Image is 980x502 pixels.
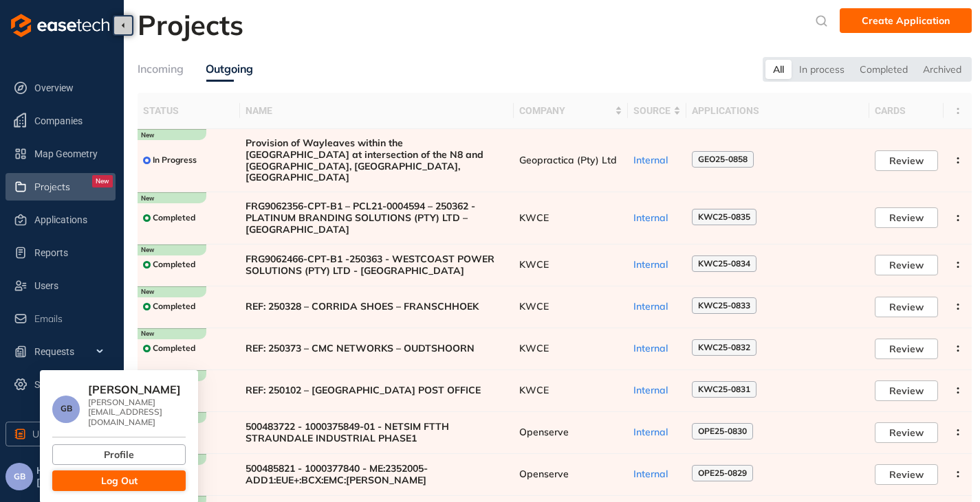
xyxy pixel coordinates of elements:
th: Cards [869,93,944,129]
th: Name [240,93,514,129]
span: KWC25-0832 [698,343,750,352]
span: Review [889,210,924,225]
span: Overview [34,74,113,102]
span: Applications [34,206,113,233]
h2: Projects [138,8,243,41]
span: Map Geometry [34,140,113,168]
button: Review [875,422,938,443]
span: Completed [153,301,195,311]
button: Review [875,255,938,275]
span: Reports [34,239,113,266]
span: Source [633,103,671,118]
span: REF: 250373 – CMC NETWORKS – OUDTSHOORN [246,343,508,354]
div: Internal [633,259,681,271]
span: Review [889,467,924,482]
div: Archived [915,60,969,79]
div: Incoming [138,60,184,78]
span: KWC25-0835 [698,212,750,222]
span: Create Application [862,13,950,28]
span: REF: 250328 – CORRIDA SHOES – FRANSCHHOEK [246,301,508,312]
span: 500483722 - 1000375849-01 - NETSIM FTTH STRAUNDALE INDUSTRIAL PHASE1 [246,421,508,444]
span: KWC25-0834 [698,259,750,269]
th: Source [628,93,686,129]
div: [PERSON_NAME][EMAIL_ADDRESS][DOMAIN_NAME] [88,398,186,427]
button: Create Application [840,8,972,33]
span: Completed [153,213,195,223]
span: OPE25-0830 [698,426,747,436]
button: Review [875,339,938,359]
span: REF: 250102 – [GEOGRAPHIC_DATA] POST OFFICE [246,385,508,396]
span: Review [889,153,924,168]
span: Log Out [101,473,138,488]
div: Completed [852,60,915,79]
button: Log Out [52,470,186,491]
span: KWCE [519,259,622,271]
div: Internal [633,468,681,480]
span: Openserve [519,468,622,480]
div: Internal [633,212,681,224]
span: Companies [34,107,113,135]
div: Internal [633,426,681,438]
span: KWC25-0833 [698,301,750,310]
span: FRG9062466-CPT-B1 -250363 - WESTCOAST POWER SOLUTIONS (PTY) LTD - [GEOGRAPHIC_DATA] [246,253,508,277]
span: [PERSON_NAME] [88,383,181,396]
span: Emails [34,313,63,325]
div: All [765,60,792,79]
span: Provision of Wayleaves within the [GEOGRAPHIC_DATA] at intersection of the N8 and [GEOGRAPHIC_DAT... [246,137,508,183]
span: Completed [153,260,195,269]
button: Review [875,207,938,228]
span: Review [889,425,924,440]
div: Outgoing [206,60,253,78]
span: Review [889,341,924,356]
span: Geopractica (Pty) Ltd [519,155,622,166]
th: Status [138,93,240,129]
span: Openserve [519,426,622,438]
button: Review [875,464,938,485]
span: Projects [34,181,70,193]
span: Review [889,258,924,273]
div: Internal [633,385,681,396]
span: Review [889,299,924,315]
div: Internal [633,301,681,312]
span: Users [34,272,113,299]
th: Applications [686,93,869,129]
span: OPE25-0829 [698,468,747,478]
span: KWCE [519,301,622,312]
span: KWCE [519,212,622,224]
button: Review [875,150,938,171]
span: KWC25-0831 [698,385,750,394]
div: New [92,175,113,187]
div: Internal [633,343,681,354]
button: Review [875,380,938,401]
span: Profile [104,447,134,462]
span: FRG9062356-CPT-B1 – PCL21-0004594 – 250362 - PLATINUM BRANDING SOLUTIONS (PTY) LTD – [GEOGRAPHIC_... [246,201,508,235]
span: Review [889,383,924,398]
span: GB [61,404,72,413]
span: KWCE [519,385,622,396]
span: Company [519,103,612,118]
div: Internal [633,155,681,166]
span: Hi, [PERSON_NAME] [36,465,118,488]
span: 500485821 - 1000377840 - ME:2352005-ADD1:EUE+:BCX:EMC:[PERSON_NAME] [246,463,508,486]
button: Profile [52,444,186,465]
img: logo [11,14,109,37]
span: KWCE [519,343,622,354]
span: In Progress [153,155,197,165]
button: Review [875,297,938,317]
div: In process [792,60,852,79]
span: GEO25-0858 [698,155,748,164]
th: Company [514,93,628,129]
